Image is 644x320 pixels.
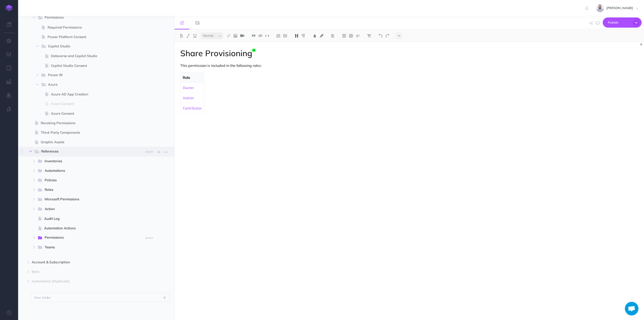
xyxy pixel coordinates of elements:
span: Permissions [45,15,140,21]
span: [PERSON_NAME] [604,6,635,10]
span: Copilot Studio Consent [51,63,147,68]
span: Azure Consent [51,111,147,116]
img: Callout dropdown menu button [356,34,360,38]
img: Paragraph button [301,34,305,38]
img: Create table button [349,34,353,38]
small: DRAFT [145,237,153,240]
span: Beta [32,269,142,274]
span: Automations [45,168,140,174]
img: Add image button [233,34,238,38]
img: Ordered list button [276,34,281,38]
span: Graphic Assets [41,139,147,145]
img: dqmYJ6zMSCra9RPGpxPUfVOofRKbTqLnhKYT2M4s.jpg [596,4,604,12]
span: Azure [48,82,140,88]
span: Publish [608,19,631,26]
span: Copilot Studio [48,44,140,49]
span: Roles [45,187,140,193]
img: logo-mark.svg [6,5,12,11]
p: Role [183,75,202,80]
button: DRAFT [144,235,155,241]
img: Bold button [179,34,183,38]
span: Account & Subscription [32,259,142,265]
span: Dataverse and Copilot Studio [51,53,147,59]
img: Italic button [186,34,190,38]
span: Azure Consent [51,101,147,107]
button: Publish [603,17,642,28]
img: Code block button [258,34,262,37]
span: Third-Party Components [41,130,147,135]
img: Blockquote button [252,34,256,38]
span: Teams [45,245,140,250]
span: Microsoft Permissions [45,196,140,202]
a: Owner [183,85,194,90]
span: Inventories [45,158,140,164]
a: Open chat [625,302,639,315]
img: Unordered list button [283,34,287,38]
img: Clear styles button [367,34,371,38]
p: New folder [34,295,51,300]
span: Power Platform Consent [48,34,147,40]
a: Admin [183,96,194,100]
img: Add video button [240,34,244,38]
img: Link button [227,34,231,38]
img: Inline code button [265,34,269,37]
span: Azure AD App Creation [51,92,147,97]
span: References [41,149,140,155]
img: Redo [385,34,389,38]
img: Text background color button [320,34,324,38]
span: Required Permissions [48,25,147,30]
span: Automation Actions [44,225,147,231]
span: Action [45,206,140,212]
h1: Share Provisioning [180,49,497,58]
img: Underline button [193,34,197,38]
button: DRAFT [144,149,155,155]
span: Audit Log [44,216,147,221]
img: Text color button [313,34,317,38]
p: This permission is included in the following roles: [180,63,497,68]
img: Undo [379,34,383,38]
small: DRAFT [145,150,153,153]
img: Alignment dropdown menu button [331,34,335,38]
span: Power BI [48,72,140,78]
span: Automation (Duplicate) [32,279,142,284]
span: Policies [45,177,140,183]
img: Headings dropdown button [295,34,299,38]
a: Contributor [183,106,202,110]
button: New folder [31,293,170,302]
span: Revoking Permissions [41,120,147,126]
span: Permissions [45,235,140,241]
